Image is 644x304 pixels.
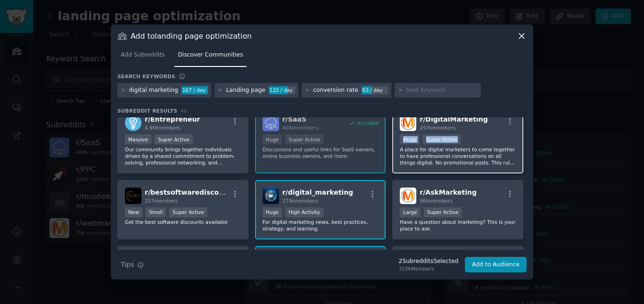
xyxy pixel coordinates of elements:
[145,198,178,204] span: 257 members
[424,207,462,217] div: Super Active
[226,86,265,95] div: Landing page
[145,115,200,123] span: r/ Entrepreneur
[155,134,193,144] div: Super Active
[125,219,241,225] p: Get the best software discounts available
[285,207,323,217] div: High Activity
[400,207,421,217] div: Large
[400,115,416,131] img: DigitalMarketing
[406,86,478,95] input: New Keyword
[313,86,358,95] div: conversion rate
[145,125,181,131] span: 4.9M members
[121,260,134,270] span: Tips
[117,107,177,114] span: Subreddit Results
[117,256,147,273] button: Tips
[125,115,141,131] img: Entrepreneur
[125,146,241,166] p: Our community brings together individuals driven by a shared commitment to problem-solving, profe...
[125,207,142,217] div: New
[465,257,527,273] button: Add to Audience
[420,125,455,131] span: 297k members
[263,219,379,232] p: For digital marketing news, best practices, strategy, and learning.
[420,189,477,196] span: r/ AskMarketing
[125,134,151,144] div: Massive
[182,86,208,95] div: 167 / day
[121,51,165,59] span: Add Subreddits
[145,189,235,196] span: r/ bestsoftwarediscounts
[423,134,461,144] div: Super Active
[263,188,279,204] img: digital_marketing
[399,265,459,272] div: 315k Members
[362,86,388,95] div: 63 / day
[420,198,452,204] span: 96k members
[263,207,282,217] div: Huge
[420,115,487,123] span: r/ DigitalMarketing
[174,48,246,67] a: Discover Communities
[400,146,516,166] p: A place for digital marketers to come together to have professional conversations on all things d...
[181,108,187,114] span: 46
[282,189,353,196] span: r/ digital_marketing
[400,219,516,232] p: Have a question about marketing? This is your place to ask.
[129,86,178,95] div: digital marketing
[400,188,416,204] img: AskMarketing
[178,51,243,59] span: Discover Communities
[282,198,318,204] span: 279k members
[125,188,141,204] img: bestsoftwarediscounts
[400,134,420,144] div: Huge
[146,207,166,217] div: Small
[169,207,207,217] div: Super Active
[399,257,459,266] div: 2 Subreddit s Selected
[269,86,295,95] div: 122 / day
[117,73,175,80] h3: Search keywords
[131,31,252,41] h3: Add to landing page optimization
[117,48,168,67] a: Add Subreddits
